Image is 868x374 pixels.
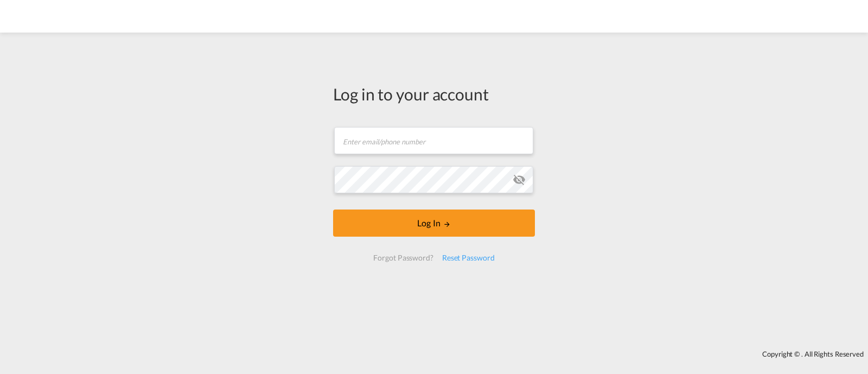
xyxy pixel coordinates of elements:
md-icon: icon-eye-off [513,173,526,186]
button: LOGIN [333,210,535,237]
div: Log in to your account [333,83,535,105]
div: Forgot Password? [369,248,437,268]
input: Enter email/phone number [334,127,533,154]
div: Reset Password [438,248,499,268]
